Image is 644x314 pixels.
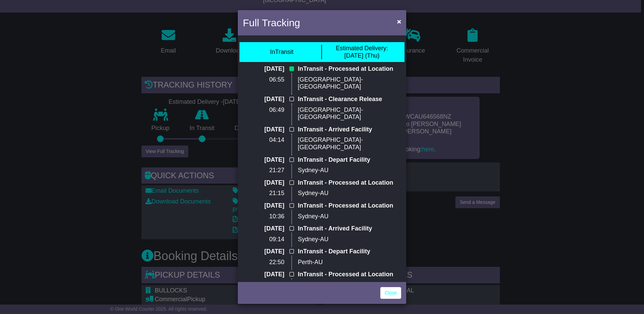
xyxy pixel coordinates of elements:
[243,213,284,220] p: 10:36
[298,259,401,266] p: Perth-AU
[336,45,388,52] span: Estimated Delivery:
[298,248,401,255] p: InTransit - Depart Facility
[298,190,401,197] p: Sydney-AU
[298,167,401,174] p: Sydney-AU
[298,271,401,278] p: InTransit - Processed at Location
[243,248,284,255] p: [DATE]
[298,136,401,151] p: [GEOGRAPHIC_DATA]-[GEOGRAPHIC_DATA]
[243,76,284,84] p: 06:55
[298,106,401,121] p: [GEOGRAPHIC_DATA]-[GEOGRAPHIC_DATA]
[298,236,401,243] p: Sydney-AU
[336,45,388,59] div: [DATE] (Thu)
[243,106,284,114] p: 06:49
[243,271,284,278] p: [DATE]
[270,49,293,56] div: InTransit
[243,96,284,103] p: [DATE]
[298,156,401,164] p: InTransit - Depart Facility
[394,14,405,28] button: Close
[298,202,401,210] p: InTransit - Processed at Location
[243,136,284,144] p: 04:14
[298,96,401,103] p: InTransit - Clearance Release
[243,236,284,243] p: 09:14
[243,167,284,174] p: 21:27
[298,65,401,73] p: InTransit - Processed at Location
[243,65,284,73] p: [DATE]
[243,15,300,30] h4: Full Tracking
[397,18,401,25] span: ×
[298,225,401,232] p: InTransit - Arrived Facility
[243,156,284,164] p: [DATE]
[380,287,401,299] a: Close
[243,259,284,266] p: 22:50
[243,190,284,197] p: 21:15
[298,76,401,91] p: [GEOGRAPHIC_DATA]-[GEOGRAPHIC_DATA]
[243,202,284,210] p: [DATE]
[243,179,284,187] p: [DATE]
[298,179,401,187] p: InTransit - Processed at Location
[298,213,401,220] p: Sydney-AU
[243,225,284,232] p: [DATE]
[243,126,284,133] p: [DATE]
[298,126,401,133] p: InTransit - Arrived Facility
